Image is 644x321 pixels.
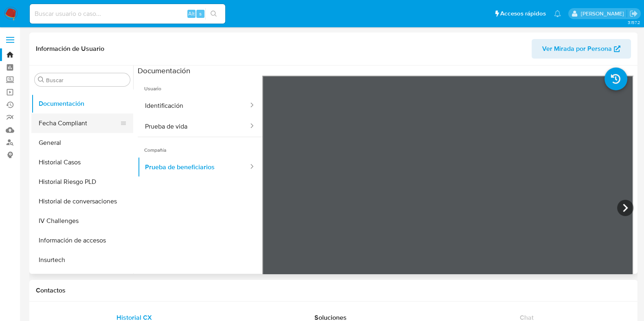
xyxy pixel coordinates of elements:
[31,231,133,250] button: Información de accesos
[500,9,546,18] span: Accesos rápidos
[31,114,127,133] button: Fecha Compliant
[31,172,133,192] button: Historial Riesgo PLD
[188,10,195,17] span: Alt
[31,94,133,114] button: Documentación
[554,10,561,17] a: Notificaciones
[31,153,133,172] button: Historial Casos
[46,76,127,84] input: Buscar
[31,211,133,231] button: IV Challenges
[38,76,44,83] button: Buscar
[205,8,222,20] button: search-icon
[629,9,638,18] a: Salir
[532,39,631,59] button: Ver Mirada por Persona
[31,192,133,211] button: Historial de conversaciones
[36,45,104,53] h1: Información de Usuario
[30,9,225,19] input: Buscar usuario o caso...
[36,286,631,295] h1: Contactos
[31,133,133,153] button: General
[31,250,133,270] button: Insurtech
[31,270,133,289] button: Items
[199,10,202,17] span: s
[542,39,612,59] span: Ver Mirada por Persona
[580,10,626,17] p: paloma.falcondesoto@mercadolibre.cl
